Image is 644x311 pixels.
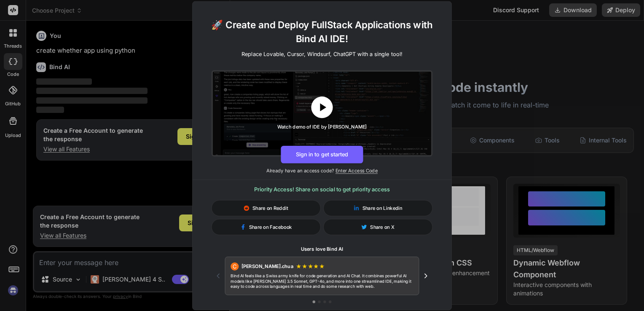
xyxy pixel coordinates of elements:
h1: 🚀 Create and Deploy FullStack Applications with Bind AI IDE! [203,17,440,46]
span: Enter Access Code [335,167,378,173]
button: Next testimonial [419,269,432,282]
div: C [231,262,239,270]
button: Sign in to get started [281,145,363,163]
span: ★ [308,262,314,270]
button: Go to testimonial 2 [318,300,320,303]
span: ★ [319,262,325,270]
span: Share on Facebook [249,223,292,230]
h1: Users love Bind AI [212,246,433,252]
span: ★ [296,262,302,270]
p: Bind AI feels like a Swiss army knife for code generation and AI Chat. It combines powerful AI mo... [231,273,413,289]
button: Go to testimonial 4 [329,300,331,303]
p: Replace Lovable, Cursor, Windsurf, ChatGPT with a single tool! [241,50,402,58]
button: Go to testimonial 1 [313,300,315,303]
span: [PERSON_NAME].chua [241,263,293,270]
h3: Priority Access! Share on social to get priority access [212,185,433,193]
span: ★ [313,262,319,270]
span: Share on Linkedin [362,204,402,211]
button: Previous testimonial [212,269,225,282]
button: Go to testimonial 3 [323,300,326,303]
span: ★ [302,262,308,270]
span: Share on Reddit [252,204,288,211]
p: Already have an access code? [193,167,451,174]
div: Watch demo of IDE by [PERSON_NAME] [277,123,367,130]
span: Share on X [370,223,394,230]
